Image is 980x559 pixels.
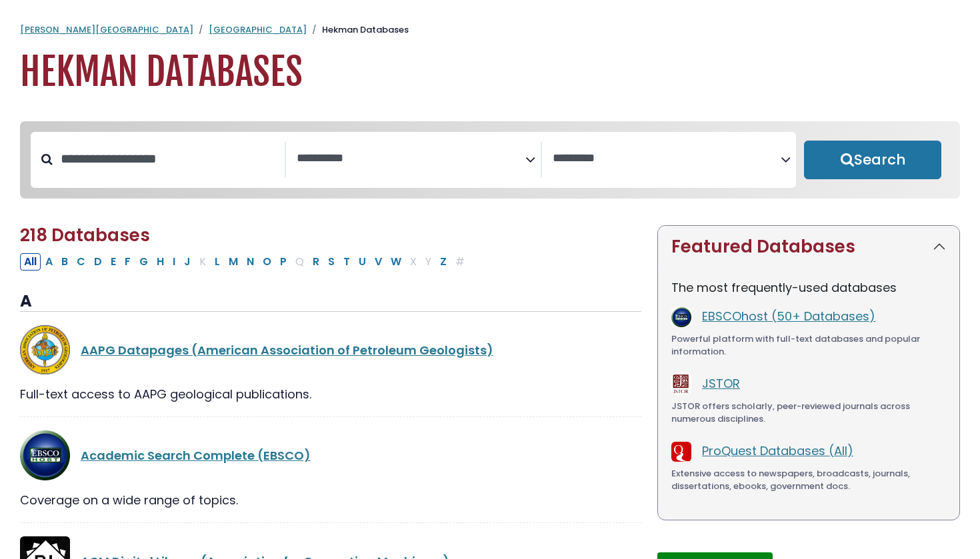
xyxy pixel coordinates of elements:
div: Powerful platform with full-text databases and popular information. [671,332,946,358]
button: Filter Results P [276,253,291,271]
button: Filter Results O [259,253,275,271]
button: Featured Databases [658,226,959,268]
button: Filter Results S [324,253,339,271]
a: Academic Search Complete (EBSCO) [81,447,311,464]
button: Filter Results F [121,253,135,271]
button: Filter Results E [107,253,120,271]
button: Submit for Search Results [804,141,941,179]
button: Filter Results B [57,253,72,271]
button: Filter Results L [211,253,224,271]
nav: breadcrumb [20,23,960,37]
button: Filter Results J [180,253,195,271]
button: Filter Results N [243,253,258,271]
button: Filter Results T [339,253,354,271]
button: Filter Results I [169,253,179,271]
button: Filter Results R [309,253,323,271]
div: Full-text access to AAPG geological publications. [20,385,641,403]
button: Filter Results H [153,253,168,271]
button: Filter Results W [387,253,405,271]
textarea: Search [297,152,525,166]
li: Hekman Databases [307,23,409,37]
a: [GEOGRAPHIC_DATA] [209,23,307,36]
a: EBSCOhost (50+ Databases) [702,308,875,324]
nav: Search filters [20,121,960,199]
div: Extensive access to newspapers, broadcasts, journals, dissertations, ebooks, government docs. [671,467,946,493]
a: AAPG Datapages (American Association of Petroleum Geologists) [81,342,493,358]
div: JSTOR offers scholarly, peer-reviewed journals across numerous disciplines. [671,400,946,426]
textarea: Search [553,152,781,166]
button: Filter Results Z [436,253,451,271]
button: Filter Results C [73,253,89,271]
button: Filter Results M [225,253,242,271]
h1: Hekman Databases [20,50,960,95]
button: Filter Results G [135,253,152,271]
h3: A [20,292,641,312]
button: Filter Results A [41,253,57,271]
a: [PERSON_NAME][GEOGRAPHIC_DATA] [20,23,193,36]
p: The most frequently-used databases [671,279,946,296]
button: Filter Results V [371,253,386,271]
div: Coverage on a wide range of topics. [20,491,641,509]
div: Alpha-list to filter by first letter of database name [20,253,470,269]
input: Search database by title or keyword [53,148,285,170]
span: 218 Databases [20,223,150,247]
button: Filter Results D [90,253,106,271]
button: All [20,253,41,271]
a: ProQuest Databases (All) [702,442,853,459]
a: JSTOR [702,375,740,392]
button: Filter Results U [355,253,370,271]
